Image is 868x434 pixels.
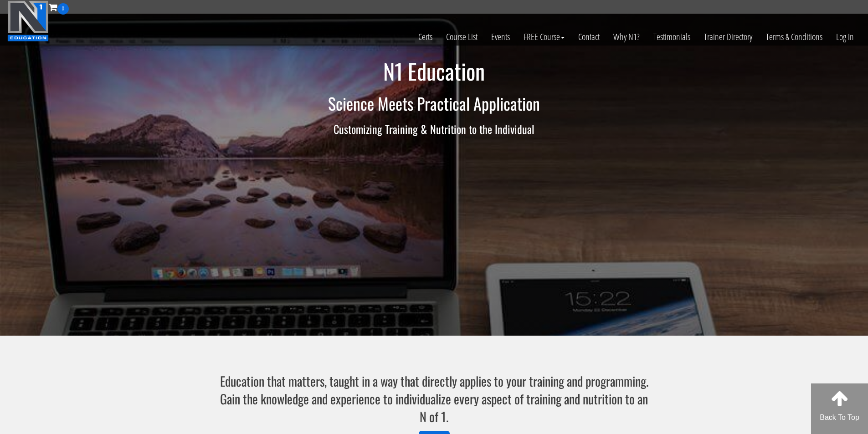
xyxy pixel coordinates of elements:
[217,372,651,426] h3: Education that matters, taught in a way that directly applies to your training and programming. G...
[7,0,49,41] img: n1-education
[168,59,701,83] h1: N1 Education
[49,1,69,13] a: 0
[484,15,517,59] a: Events
[606,15,647,59] a: Why N1?
[411,15,439,59] a: Certs
[759,15,829,59] a: Terms & Conditions
[439,15,484,59] a: Course List
[168,123,701,135] h3: Customizing Training & Nutrition to the Individual
[697,15,759,59] a: Trainer Directory
[571,15,606,59] a: Contact
[57,3,69,15] span: 0
[168,94,701,112] h2: Science Meets Practical Application
[829,15,861,59] a: Log In
[647,15,697,59] a: Testimonials
[517,15,571,59] a: FREE Course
